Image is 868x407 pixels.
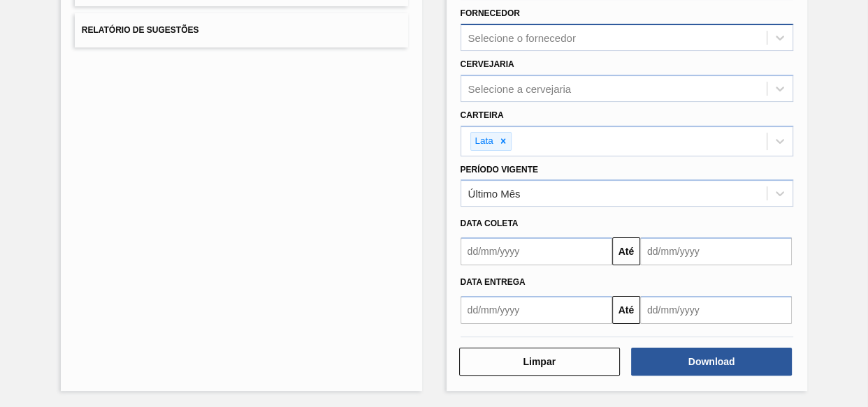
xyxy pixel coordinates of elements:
label: Período Vigente [461,165,538,175]
button: Relatório de Sugestões [75,13,408,47]
div: Último Mês [468,188,521,200]
div: Lata [471,133,496,150]
label: Cervejaria [461,59,514,69]
label: Carteira [461,110,504,120]
span: Data entrega [461,277,526,287]
span: Data coleta [461,219,519,228]
button: Limpar [459,348,620,376]
input: dd/mm/yyyy [640,296,792,324]
div: Selecione a cervejaria [468,82,572,94]
button: Download [631,348,792,376]
span: Relatório de Sugestões [82,25,199,35]
div: Selecione o fornecedor [468,32,576,44]
input: dd/mm/yyyy [640,237,792,265]
input: dd/mm/yyyy [461,237,612,265]
button: Até [612,296,640,324]
button: Até [612,237,640,265]
label: Fornecedor [461,8,520,18]
input: dd/mm/yyyy [461,296,612,324]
